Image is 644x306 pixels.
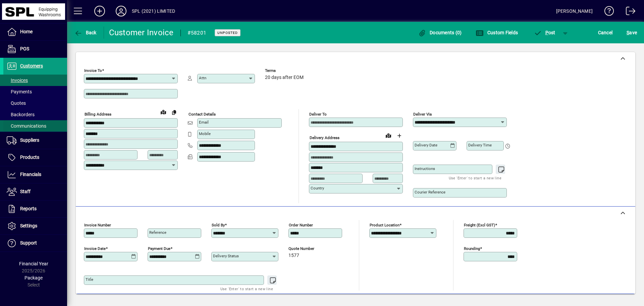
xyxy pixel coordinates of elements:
span: Suppliers [20,137,39,143]
mat-label: Invoice number [84,223,111,227]
mat-label: Delivery time [468,143,492,147]
span: 1577 [288,253,299,258]
span: P [545,30,548,35]
mat-label: Sold by [212,223,225,227]
span: 20 days after EOM [265,75,304,80]
button: Cancel [596,27,614,39]
button: Choose address [394,130,405,141]
a: Home [3,24,67,40]
mat-label: Deliver To [309,112,327,117]
span: Documents (0) [418,30,462,35]
a: Quotes [3,97,67,109]
mat-label: Reference [149,230,166,235]
a: POS [3,41,67,57]
span: Financials [20,172,41,177]
mat-label: Deliver via [413,112,432,117]
a: Communications [3,120,67,132]
mat-label: Delivery status [213,254,239,258]
mat-label: Email [199,120,209,125]
span: Unposted [217,31,238,35]
button: Add [89,5,110,17]
mat-label: Delivery date [415,143,437,147]
button: Post [530,27,559,39]
mat-label: Invoice date [84,246,106,251]
span: S [627,30,629,35]
a: View on map [158,106,169,117]
span: Quotes [7,100,26,106]
span: Backorders [7,112,35,117]
span: Custom Fields [476,30,518,35]
span: Invoices [7,78,28,83]
mat-label: Instructions [415,166,435,171]
button: Copy to Delivery address [169,107,179,118]
span: Communications [7,123,46,129]
div: Customer Invoice [109,27,174,38]
span: Package [24,275,43,280]
span: Home [20,29,33,34]
a: Payments [3,86,67,97]
mat-hint: Use 'Enter' to start a new line [220,285,273,293]
mat-label: Title [86,277,93,282]
mat-label: Freight (excl GST) [464,223,495,227]
span: POS [20,46,29,51]
a: Invoices [3,75,67,86]
span: ost [534,30,555,35]
span: Support [20,240,37,246]
a: Settings [3,218,67,234]
span: Products [20,155,39,160]
span: Cancel [598,27,613,38]
span: Reports [20,206,37,211]
div: [PERSON_NAME] [556,6,593,16]
mat-label: Invoice To [84,68,102,73]
mat-label: Courier Reference [415,190,445,194]
span: Customers [20,63,43,69]
span: Financial Year [19,261,48,266]
a: Staff [3,183,67,200]
mat-label: Mobile [199,131,211,136]
span: Settings [20,223,37,228]
app-page-header-button: Back [67,27,104,39]
div: #58201 [187,28,207,38]
span: ave [627,27,637,38]
a: Support [3,235,67,252]
button: Profile [110,5,132,17]
a: Logout [621,1,636,23]
a: Reports [3,201,67,217]
span: Payments [7,89,32,94]
mat-label: Payment due [148,246,170,251]
div: SPL (2021) LIMITED [132,6,175,16]
a: Products [3,149,67,166]
button: Save [625,27,639,39]
button: Documents (0) [417,27,464,39]
mat-label: Country [311,186,324,190]
a: Suppliers [3,132,67,149]
a: Backorders [3,109,67,120]
mat-label: Order number [289,223,313,227]
button: Custom Fields [474,27,520,39]
mat-label: Rounding [464,246,480,251]
button: Back [72,27,98,39]
a: Knowledge Base [599,1,614,23]
a: View on map [383,130,394,141]
span: Back [74,30,97,35]
span: Quote number [288,247,329,251]
mat-label: Attn [199,76,206,80]
mat-label: Product location [370,223,399,227]
mat-hint: Use 'Enter' to start a new line [449,174,501,182]
span: Staff [20,189,31,194]
a: Financials [3,166,67,183]
span: Terms [265,69,305,73]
